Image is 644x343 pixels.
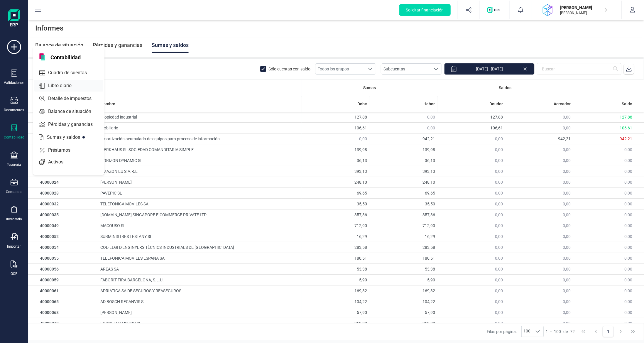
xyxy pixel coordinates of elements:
[28,242,98,253] td: 40000054
[422,245,435,250] span: 283,58
[495,234,503,239] span: 0,00
[4,108,24,112] div: Documentos
[546,329,548,334] span: 1
[563,158,571,163] span: 0,00
[422,212,435,217] span: 357,86
[563,288,571,293] span: 0,00
[576,136,632,142] div: -942,21
[576,147,632,153] div: 0,00
[576,223,632,229] div: 0,00
[8,9,20,28] img: Logo Finanedi
[490,115,503,119] span: 127,88
[98,112,302,123] td: Propiedad industrial
[622,101,632,107] span: Saldo
[576,288,632,294] div: 0,00
[35,38,83,53] div: Balance de situación
[425,158,435,163] span: 36,13
[28,264,98,275] td: 40000056
[563,321,571,326] span: 0,00
[355,223,367,228] span: 712,90
[28,177,98,188] td: 40000024
[425,234,435,239] span: 16,29
[563,202,571,206] span: 0,00
[98,144,302,155] td: WERKHAUS SL SOCIEDAD COMANDITARIA SIMPLE
[576,125,632,131] div: 106,61
[7,162,21,167] div: Tesorería
[28,199,98,209] td: 40000032
[489,101,503,107] span: Deudor
[576,168,632,174] div: 0,00
[563,147,571,152] span: 0,00
[46,95,102,102] span: Detalle de impuestos
[355,321,367,326] span: 950,00
[487,7,503,13] img: Logo de OPS
[576,255,632,261] div: 0,00
[563,245,571,250] span: 0,00
[422,180,435,185] span: 248,10
[422,169,435,174] span: 393,13
[576,234,632,239] div: 0,00
[28,209,98,220] td: 40000035
[590,326,601,337] button: Previous Page
[46,69,97,76] span: Cuadro de cuentas
[98,177,302,188] td: [PERSON_NAME]
[576,266,632,272] div: 0,00
[98,231,302,242] td: SUBMINISTRES LESTANY SL
[28,123,98,134] td: 21600000
[355,256,367,261] span: 180,51
[45,134,91,141] span: Sumas y saldos
[563,267,571,271] span: 0,00
[563,223,571,228] span: 0,00
[357,202,367,206] span: 35,50
[357,158,367,163] span: 36,13
[576,179,632,185] div: 0,00
[363,85,376,91] span: Sumas
[560,11,607,15] p: [PERSON_NAME]
[355,299,367,304] span: 104,22
[359,136,367,141] span: 0,00
[93,38,142,53] div: Pérdidas y ganancias
[28,220,98,231] td: 40000049
[46,147,81,154] span: Préstamos
[47,53,84,60] span: Contabilidad
[355,180,367,185] span: 248,10
[98,253,302,264] td: TELEFONICA MOVILES ESPANA SA
[427,278,435,282] span: 5,90
[355,115,367,119] span: 127,88
[7,244,21,249] div: Importar
[423,101,435,107] span: Haber
[422,223,435,228] span: 712,90
[28,231,98,242] td: 40000052
[425,267,435,271] span: 53,38
[495,267,503,271] span: 0,00
[563,310,571,315] span: 0,00
[576,114,632,120] div: 127,88
[495,256,503,261] span: 0,00
[425,191,435,195] span: 69,65
[563,115,571,119] span: 0,00
[355,288,367,293] span: 169,82
[495,158,503,163] span: 0,00
[495,136,503,141] span: 0,00
[563,278,571,282] span: 0,00
[576,244,632,250] div: 0,00
[563,169,571,174] span: 0,00
[422,256,435,261] span: 180,51
[4,80,24,85] div: Validaciones
[98,307,302,318] td: [PERSON_NAME]
[495,169,503,174] span: 0,00
[357,191,367,195] span: 69,65
[11,271,18,276] div: OCR
[425,310,435,315] span: 57,90
[563,212,571,217] span: 0,00
[495,245,503,250] span: 0,00
[28,19,644,38] div: Informes
[422,147,435,152] span: 139,98
[152,38,189,53] div: Sumas y saldos
[576,201,632,207] div: 0,00
[576,299,632,305] div: 0,00
[560,5,607,11] p: [PERSON_NAME]
[46,82,82,89] span: Libro diario
[406,7,444,13] span: Solicitar financiación
[355,212,367,217] span: 357,86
